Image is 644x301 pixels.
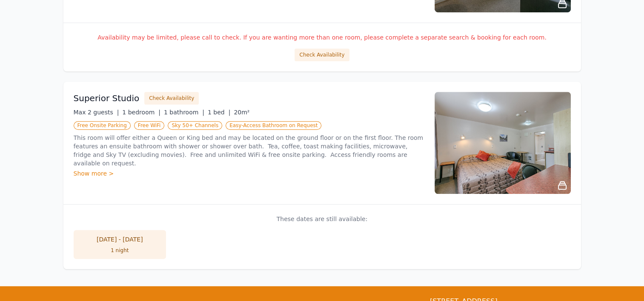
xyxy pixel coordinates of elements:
span: Sky 50+ Channels [168,121,222,130]
p: This room will offer either a Queen or King bed and may be located on the ground floor or on the ... [74,133,424,168]
span: 1 bedroom | [122,109,160,116]
span: 1 bed | [208,109,230,116]
div: 1 night [82,247,158,254]
span: Max 2 guests | [74,109,119,116]
span: Free WiFi [134,121,165,130]
p: Availability may be limited, please call to check. If you are wanting more than one room, please ... [74,33,571,42]
div: Show more > [74,169,424,178]
p: These dates are still available: [74,215,571,223]
span: 1 bathroom | [164,109,204,116]
button: Check Availability [295,48,349,61]
div: [DATE] - [DATE] [82,235,158,244]
span: Free Onsite Parking [74,121,131,130]
span: Easy-Access Bathroom on Request [226,121,321,130]
span: 20m² [234,109,249,116]
button: Check Availability [144,92,199,105]
h3: Superior Studio [74,92,140,104]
